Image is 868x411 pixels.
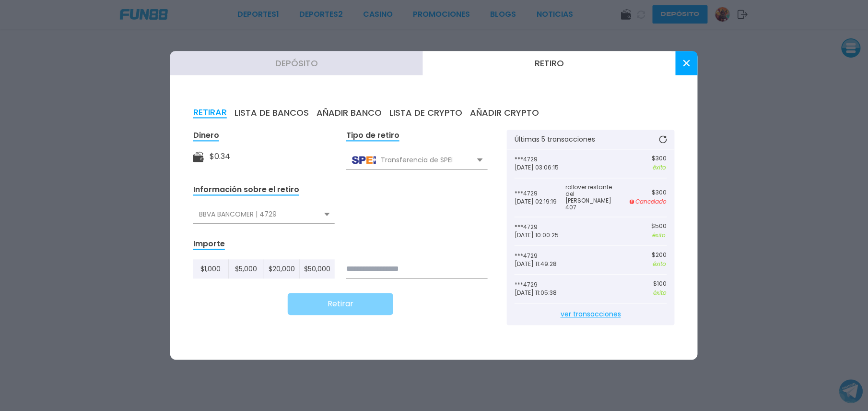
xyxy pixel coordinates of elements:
[317,108,382,119] button: AÑADIR BANCO
[235,108,309,119] button: LISTA DE BANCOS
[210,151,230,163] div: $ 0.34
[630,197,667,206] p: Cancelado
[630,189,667,196] p: $ 300
[346,151,488,169] div: Transferencia de SPEI
[229,260,264,279] button: $5,000
[170,51,423,75] button: Depósito
[193,131,219,142] div: Dinero
[389,108,462,119] button: LISTA DE CRYPTO
[652,164,667,172] p: éxito
[300,260,335,279] button: $50,000
[565,184,616,211] p: rollover restante del [PERSON_NAME] 407
[654,289,667,298] p: éxito
[652,223,667,230] p: $ 500
[515,261,591,268] p: [DATE] 11:49:28
[193,108,227,119] button: RETIRAR
[193,260,229,279] button: $1,000
[652,260,667,269] p: éxito
[515,165,591,171] p: [DATE] 03:06:15
[515,232,591,239] p: [DATE] 10:00:25
[193,205,335,224] div: BBVA BANCOMER | 4729
[346,131,399,142] div: Tipo de retiro
[470,108,539,119] button: AÑADIR CRYPTO
[423,51,676,75] button: Retiro
[515,198,565,205] p: [DATE] 02:19:19
[652,156,667,162] p: $ 300
[193,185,299,196] div: Información sobre el retiro
[654,281,667,288] p: $ 100
[264,260,300,279] button: $20,000
[515,304,667,326] a: ver transacciones
[352,157,376,164] img: Transferencia de SPEI
[515,136,595,143] p: Últimas 5 transacciones
[652,252,667,259] p: $ 200
[288,293,393,315] button: Retirar
[652,231,667,240] p: éxito
[193,239,225,250] div: Importe
[515,290,591,297] p: [DATE] 11:05:38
